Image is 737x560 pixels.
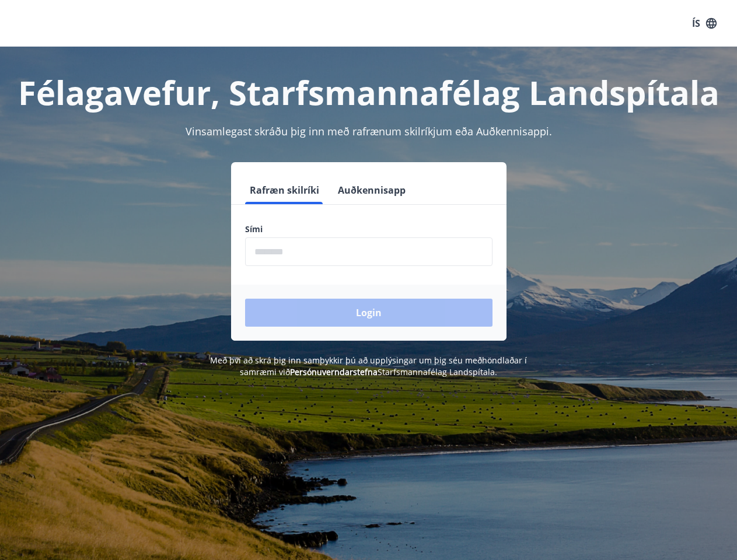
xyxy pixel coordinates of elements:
span: Vinsamlegast skráðu þig inn með rafrænum skilríkjum eða Auðkennisappi. [186,124,552,138]
button: Rafræn skilríki [245,176,324,204]
a: Persónuverndarstefna [290,366,378,377]
label: Sími [245,223,493,235]
button: ÍS [686,13,723,34]
button: Auðkennisapp [333,176,410,204]
h1: Félagavefur, Starfsmannafélag Landspítala [14,70,723,114]
span: Með því að skrá þig inn samþykkir þú að upplýsingar um þig séu meðhöndlaðar í samræmi við Starfsm... [210,355,527,377]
